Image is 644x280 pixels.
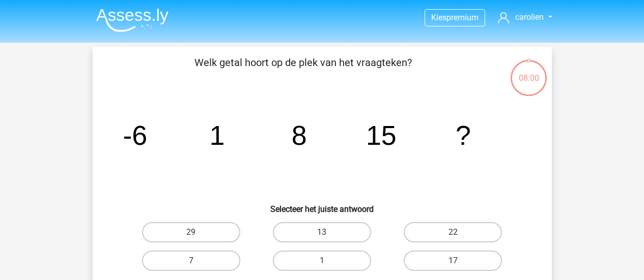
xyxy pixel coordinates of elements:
label: 29 [142,222,240,242]
tspan: 15 [366,120,396,150]
tspan: ? [456,120,471,150]
span: Kies [431,13,446,22]
label: 1 [273,251,371,271]
label: 7 [142,251,240,271]
img: Assessly [96,8,169,32]
div: 08:00 [510,59,548,84]
tspan: -6 [123,120,147,150]
h6: Selecteer het juiste antwoord [109,196,536,214]
a: carolien [494,11,556,23]
a: Kiespremium [425,11,485,24]
label: 22 [404,222,502,242]
tspan: 1 [209,120,225,150]
label: 13 [273,222,371,242]
p: Welk getal hoort op de plek van het vraagteken? [109,55,497,85]
span: premium [446,13,479,22]
tspan: 8 [291,120,306,150]
span: carolien [515,12,544,22]
label: 17 [404,251,502,271]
